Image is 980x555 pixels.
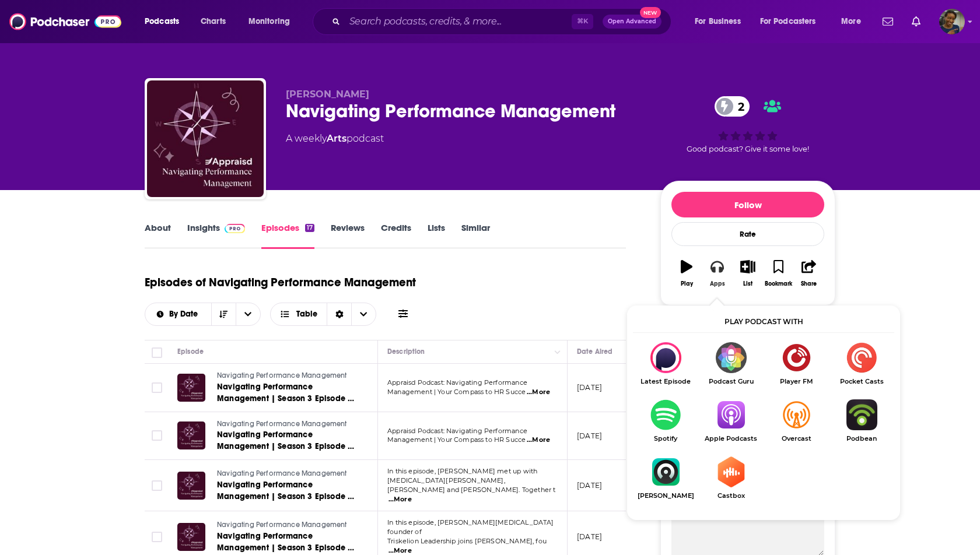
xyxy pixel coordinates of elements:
[217,381,357,405] a: Navigating Performance Management | Season 3 Episode 4 | Beyond Clunky Systems
[270,303,377,326] button: Choose View
[829,342,894,385] a: Pocket CastsPocket Casts
[145,222,171,249] a: About
[764,435,829,442] span: Overcast
[764,378,829,385] span: Player FM
[527,388,550,397] span: ...More
[633,492,698,500] span: [PERSON_NAME]
[577,345,612,359] div: Date Aired
[698,342,764,385] a: Podcast GuruPodcast Guru
[695,13,741,30] span: For Business
[794,252,824,294] button: Share
[152,430,162,441] span: Toggle select row
[461,222,490,249] a: Similar
[764,399,829,442] a: OvercastOvercast
[763,252,793,294] button: Bookmark
[152,382,162,393] span: Toggle select row
[764,342,829,385] a: Player FMPlayer FM
[345,12,572,31] input: Search podcasts, credits, & more...
[225,224,245,233] img: Podchaser Pro
[608,19,656,24] span: Open Advanced
[833,12,876,31] button: open menu
[640,7,661,18] span: New
[633,378,698,385] span: Latest Episode
[217,480,354,513] span: Navigating Performance Management | Season 3 Episode 2 | Managers excuses
[145,303,261,326] h2: Choose List sort
[577,532,602,542] p: [DATE]
[829,378,894,385] span: Pocket Casts
[217,469,357,479] a: Navigating Performance Management
[193,12,233,31] a: Charts
[660,89,835,161] div: 2Good podcast? Give it some love!
[939,9,965,34] img: User Profile
[841,13,861,30] span: More
[249,13,290,30] span: Monitoring
[551,345,565,359] button: Column Actions
[152,532,162,542] span: Toggle select row
[387,427,527,435] span: Appraisd Podcast: Navigating Performance
[687,12,755,31] button: open menu
[217,420,347,428] span: Navigating Performance Management
[177,345,204,359] div: Episode
[327,133,346,144] a: Arts
[733,252,763,294] button: List
[217,520,357,531] a: Navigating Performance Management
[187,222,245,249] a: InsightsPodchaser Pro
[136,12,194,31] button: open menu
[577,480,602,490] p: [DATE]
[152,480,162,491] span: Toggle select row
[331,222,365,249] a: Reviews
[217,371,347,380] span: Navigating Performance Management
[671,192,824,217] button: Follow
[217,531,357,554] a: Navigating Performance Management | Season 3 Episode 1 | Talent development
[145,13,179,30] span: Podcasts
[687,145,809,153] span: Good podcast? Give it some love!
[878,12,898,31] a: Show notifications dropdown
[702,252,732,294] button: Apps
[633,342,698,385] div: Navigating Performance Management on Latest Episode
[217,479,357,503] a: Navigating Performance Management | Season 3 Episode 2 | Managers excuses
[387,345,425,359] div: Description
[217,429,357,452] a: Navigating Performance Management | Season 3 Episode 2 | Essential Skills for Effective Managers
[907,12,925,31] a: Show notifications dropdown
[726,96,750,117] span: 2
[633,456,698,500] a: Castro[PERSON_NAME]
[217,382,354,415] span: Navigating Performance Management | Season 3 Episode 4 | Beyond Clunky Systems
[388,495,412,504] span: ...More
[681,280,693,287] div: Play
[217,371,357,381] a: Navigating Performance Management
[327,303,351,325] div: Sort Direction
[211,303,236,325] button: Sort Direction
[240,12,305,31] button: open menu
[296,310,317,318] span: Table
[305,224,314,232] div: 17
[169,310,202,318] span: By Date
[698,378,764,385] span: Podcast Guru
[261,222,314,249] a: Episodes17
[201,13,226,30] span: Charts
[387,467,537,484] span: In this episode, [PERSON_NAME] met up with [MEDICAL_DATA][PERSON_NAME],
[698,492,764,500] span: Castbox
[324,8,682,35] div: Search podcasts, credits, & more...
[387,378,527,387] span: Appraisd Podcast: Navigating Performance
[572,14,593,29] span: ⌘ K
[9,10,121,33] img: Podchaser - Follow, Share and Rate Podcasts
[603,15,661,29] button: Open AdvancedNew
[743,280,752,287] div: List
[577,431,602,441] p: [DATE]
[671,252,702,294] button: Play
[217,521,347,529] span: Navigating Performance Management
[633,399,698,442] a: SpotifySpotify
[698,399,764,442] a: Apple PodcastsApple Podcasts
[633,435,698,442] span: Spotify
[829,435,894,442] span: Podbean
[147,80,264,197] img: Navigating Performance Management
[698,456,764,500] a: CastboxCastbox
[387,537,547,545] span: Triskelion Leadership joins [PERSON_NAME], fou
[698,435,764,442] span: Apple Podcasts
[939,9,965,34] span: Logged in as sabrinajohnson
[217,419,357,430] a: Navigating Performance Management
[286,132,384,146] div: A weekly podcast
[236,303,260,325] button: open menu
